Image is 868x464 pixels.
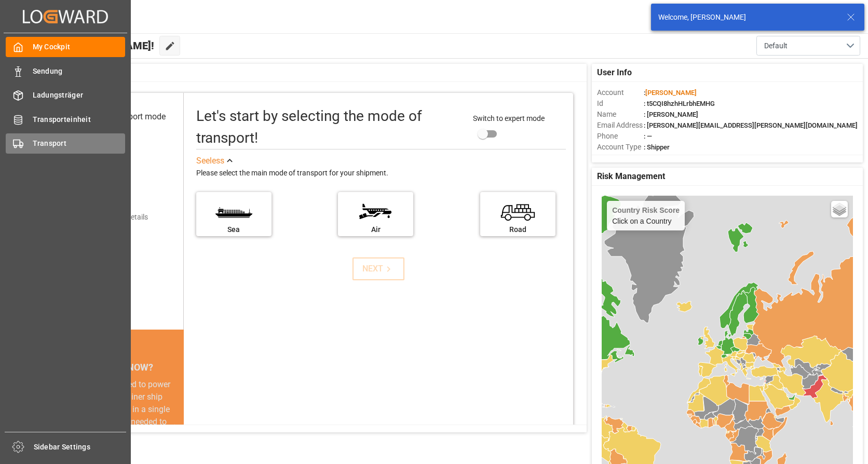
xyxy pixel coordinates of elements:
span: Account [597,87,644,98]
span: [PERSON_NAME] [645,89,697,97]
span: : [PERSON_NAME] [644,111,698,118]
span: Email Address [597,120,644,131]
div: Please select the main mode of transport for your shipment. [196,167,566,180]
span: : Shipper [644,143,670,151]
h4: Country Risk Score [612,206,680,214]
div: Air [343,224,408,235]
span: Transport [33,138,126,149]
span: Ladungsträger [33,90,126,101]
div: Click on a Country [612,206,680,225]
a: Transporteinheit [6,109,125,129]
span: : — [644,132,652,140]
a: Sendung [6,61,125,81]
span: : [PERSON_NAME][EMAIL_ADDRESS][PERSON_NAME][DOMAIN_NAME] [644,121,858,129]
span: Id [597,98,644,109]
a: Transport [6,133,125,154]
div: See less [196,155,224,167]
span: Sendung [33,66,126,77]
span: User Info [597,66,632,79]
span: Name [597,109,644,120]
div: Let's start by selecting the mode of transport! [196,105,463,149]
span: Default [764,40,788,51]
button: NEXT [352,257,404,280]
a: My Cockpit [6,37,125,57]
span: : [644,89,697,97]
span: Transporteinheit [33,114,126,125]
div: NEXT [362,263,394,275]
span: My Cockpit [33,42,126,52]
span: Switch to expert mode [473,114,545,122]
span: Sidebar Settings [34,442,127,453]
a: Layers [831,201,848,217]
span: Account Type [597,142,644,153]
div: Welcome, [PERSON_NAME] [658,12,837,23]
a: Ladungsträger [6,85,125,105]
button: open menu [756,36,860,56]
span: Phone [597,131,644,142]
div: Sea [201,224,266,235]
span: Risk Management [597,170,665,183]
div: Road [485,224,550,235]
span: : t5CQI8hzhHLrbhEMHG [644,100,715,107]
